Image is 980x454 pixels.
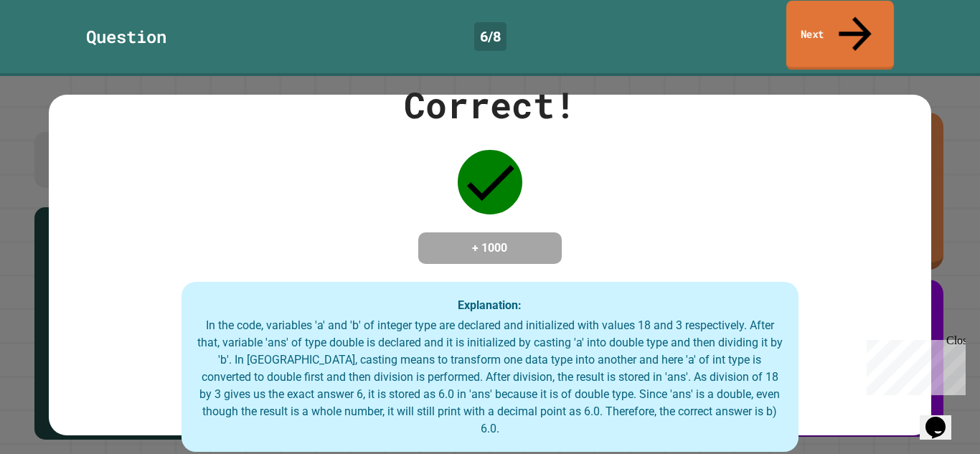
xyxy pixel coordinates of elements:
h4: + 1000 [433,240,547,257]
strong: Explanation: [458,298,522,311]
div: Correct! [404,78,576,132]
iframe: chat widget [920,397,966,440]
iframe: chat widget [861,334,966,395]
div: Question [86,24,166,49]
a: Next [786,1,894,70]
div: In the code, variables 'a' and 'b' of integer type are declared and initialized with values 18 an... [196,317,785,438]
div: 6 / 8 [474,22,507,51]
div: Chat with us now!Close [6,6,99,91]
